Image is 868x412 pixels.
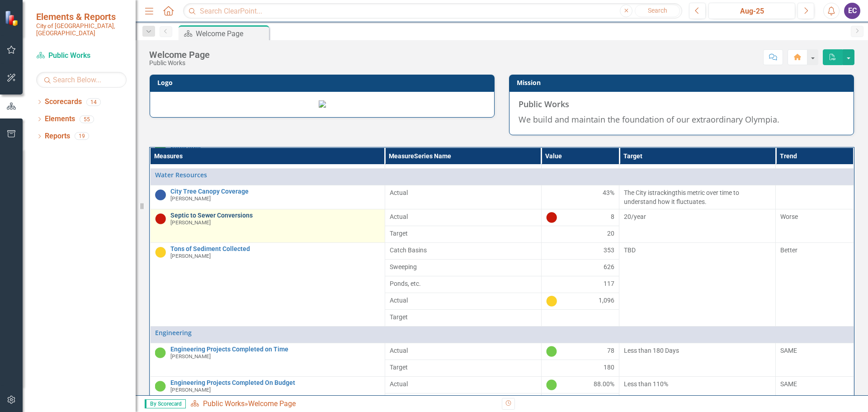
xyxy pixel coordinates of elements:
td: Double-Click to Edit [385,276,541,293]
td: Double-Click to Edit [541,376,619,393]
a: Water Resources [155,171,849,178]
td: Double-Click to Edit [541,226,619,242]
td: Double-Click to Edit [541,393,619,410]
td: Double-Click to Edit Right Click for Context Menu [150,209,385,242]
img: Off Track [546,212,557,223]
span: By Scorecard [145,399,186,408]
div: Public Works [149,60,210,66]
h3: Mission [517,79,849,86]
small: [PERSON_NAME] [170,220,211,226]
span: 8 [611,212,614,223]
img: Caution [155,247,166,258]
td: Double-Click to Edit Right Click for Context Menu [150,242,385,326]
p: Less than 180 Days [624,346,771,355]
div: Aug-25 [712,6,792,17]
span: TBD [624,246,636,254]
td: Double-Click to Edit [541,185,619,209]
span: Ponds, etc. [390,279,537,288]
span: 20 [607,229,614,238]
td: Double-Click to Edit [385,185,541,209]
td: Double-Click to Edit [385,226,541,242]
div: Welcome Page [248,399,296,408]
span: We build and maintain the foundation of our extraordinary Olympia. [519,114,779,125]
td: Double-Click to Edit [619,185,776,209]
a: Engineering [155,329,849,336]
td: Double-Click to Edit [541,242,619,259]
small: [PERSON_NAME] [170,253,211,259]
span: 626 [604,262,614,271]
span: 78 [607,346,614,357]
img: olympianew2.png [319,100,326,108]
span: Catch Basins [390,246,537,255]
td: Double-Click to Edit [385,393,541,410]
span: tracking [652,189,675,196]
span: Elements & Reports [36,11,127,22]
a: Engineering Projects Completed On Budget [170,379,380,386]
span: 353 [604,246,614,255]
span: SAME [780,380,797,388]
td: Double-Click to Edit [619,343,776,376]
td: Double-Click to Edit [385,309,541,326]
img: On Track [546,346,557,357]
a: Scorecards [45,97,82,107]
span: 117 [604,279,614,288]
span: Actual [390,379,537,388]
td: Double-Click to Edit [776,242,854,326]
td: Double-Click to Edit [541,360,619,376]
span: SAME [780,347,797,354]
td: Double-Click to Edit [541,209,619,226]
td: Double-Click to Edit Right Click for Context Menu [150,185,385,209]
td: Double-Click to Edit [776,209,854,242]
td: Double-Click to Edit [619,242,776,326]
span: Actual [390,212,537,221]
td: Double-Click to Edit [385,259,541,276]
a: Elements [45,114,75,124]
input: Search ClearPoint... [183,3,682,19]
p: Less than 110% [624,379,771,388]
a: Public Works [203,399,245,408]
a: Tons of Sediment Collected [170,246,380,252]
span: 180 [604,363,614,372]
span: 20/year [624,213,646,220]
strong: Public Works [519,99,569,109]
div: 14 [86,98,101,106]
td: Double-Click to Edit Right Click for Context Menu [150,326,854,343]
button: Aug-25 [708,3,795,19]
td: Double-Click to Edit [385,242,541,259]
td: Double-Click to Edit [541,309,619,326]
span: Target [390,313,537,322]
td: Double-Click to Edit [776,185,854,209]
span: Actual [390,188,537,197]
a: Engineering Projects Completed on Time [170,346,380,353]
td: Double-Click to Edit [385,360,541,376]
div: » [190,399,495,409]
p: The City is this metric over time to understand how it fluctuates. [624,188,771,206]
span: Search [648,7,667,14]
span: Target [390,229,537,238]
td: Double-Click to Edit [776,343,854,376]
img: ClearPoint Strategy [5,10,20,26]
td: Double-Click to Edit [541,343,619,360]
img: Tracking [155,189,166,200]
span: 1,096 [599,296,614,307]
span: Target [390,363,537,372]
button: Search [635,5,680,17]
div: Welcome Page [196,28,267,39]
td: Double-Click to Edit Right Click for Context Menu [150,376,385,410]
td: Double-Click to Edit [385,376,541,393]
span: Actual [390,296,537,305]
input: Search Below... [36,72,127,88]
a: Reports [45,131,70,142]
td: Double-Click to Edit [541,276,619,293]
a: Public Works [36,51,127,61]
td: Double-Click to Edit [541,259,619,276]
img: Caution [546,296,557,307]
a: Septic to Sewer Conversions [170,212,380,219]
span: Actual [390,346,537,355]
img: On Track [155,347,166,358]
span: 88.00% [594,379,614,390]
small: [PERSON_NAME] [170,354,211,360]
small: City of [GEOGRAPHIC_DATA], [GEOGRAPHIC_DATA] [36,22,127,37]
small: [PERSON_NAME] [170,196,211,202]
td: Double-Click to Edit [385,343,541,360]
